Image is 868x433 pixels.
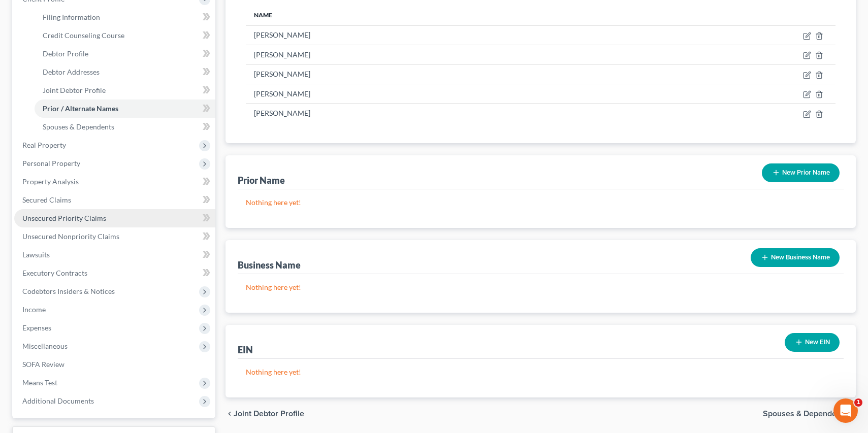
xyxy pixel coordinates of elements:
[226,410,304,418] button: chevron_left Joint Debtor Profile
[238,259,301,271] div: Business Name
[22,396,94,405] span: Additional Documents
[35,118,215,136] a: Spouses & Dependents
[22,342,68,350] span: Miscellaneous
[14,191,215,209] a: Secured Claims
[14,209,215,227] a: Unsecured Priority Claims
[35,63,215,81] a: Debtor Addresses
[833,398,858,423] iframe: Intercom live chat
[14,264,215,282] a: Executory Contracts
[43,13,100,21] span: Filing Information
[22,287,115,295] span: Codebtors Insiders & Notices
[35,26,215,45] a: Credit Counseling Course
[762,163,840,182] button: New Prior Name
[14,246,215,264] a: Lawsuits
[238,344,253,356] div: EIN
[22,214,106,222] span: Unsecured Priority Claims
[246,282,835,292] p: Nothing here yet!
[22,378,57,387] span: Means Test
[246,45,624,64] td: [PERSON_NAME]
[234,410,304,418] span: Joint Debtor Profile
[246,104,624,123] td: [PERSON_NAME]
[43,68,100,76] span: Debtor Addresses
[22,323,51,332] span: Expenses
[43,31,124,40] span: Credit Counseling Course
[14,355,215,374] a: SOFA Review
[22,250,50,259] span: Lawsuits
[43,49,88,58] span: Debtor Profile
[14,227,215,246] a: Unsecured Nonpriority Claims
[854,398,862,407] span: 1
[763,410,848,418] span: Spouses & Dependents
[22,232,119,241] span: Unsecured Nonpriority Claims
[22,269,87,277] span: Executory Contracts
[35,99,215,118] a: Prior / Alternate Names
[226,410,234,418] i: chevron_left
[246,25,624,45] td: [PERSON_NAME]
[22,195,71,204] span: Secured Claims
[246,367,835,377] p: Nothing here yet!
[22,177,79,186] span: Property Analysis
[751,248,840,267] button: New Business Name
[35,45,215,63] a: Debtor Profile
[22,159,80,168] span: Personal Property
[246,5,624,25] th: Name
[35,81,215,99] a: Joint Debtor Profile
[246,64,624,84] td: [PERSON_NAME]
[35,8,215,26] a: Filing Information
[246,84,624,103] td: [PERSON_NAME]
[246,197,835,208] p: Nothing here yet!
[14,173,215,191] a: Property Analysis
[43,86,106,94] span: Joint Debtor Profile
[43,104,118,113] span: Prior / Alternate Names
[22,141,66,149] span: Real Property
[22,360,65,369] span: SOFA Review
[43,122,114,131] span: Spouses & Dependents
[763,410,856,418] button: Spouses & Dependents chevron_right
[22,305,46,314] span: Income
[785,333,840,352] button: New EIN
[238,174,285,186] div: Prior Name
